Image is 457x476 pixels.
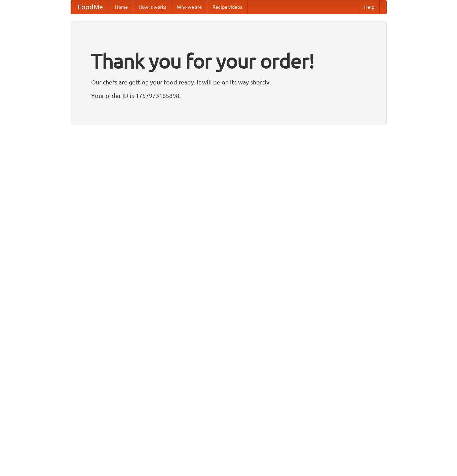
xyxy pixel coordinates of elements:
p: Your order ID is 1757973165898. [91,90,366,101]
p: Our chefs are getting your food ready. It will be on its way shortly. [91,77,366,87]
a: How it works [133,0,172,14]
a: Help [359,0,380,14]
a: Who we are [172,0,207,14]
a: FoodMe [71,0,110,14]
a: Recipe videos [207,0,247,14]
a: Home [110,0,133,14]
h1: Thank you for your order! [91,45,366,77]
